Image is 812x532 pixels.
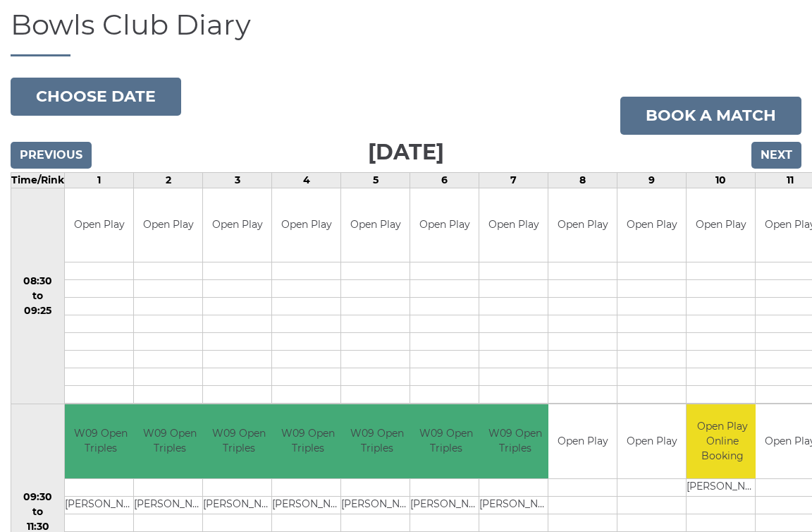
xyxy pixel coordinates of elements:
td: W09 Open Triples [410,404,481,478]
td: Time/Rink [11,172,65,188]
td: [PERSON_NAME] [134,496,205,514]
td: Open Play [272,188,340,262]
td: Open Play [65,188,133,262]
td: Open Play [203,188,271,262]
td: W09 Open Triples [479,404,550,478]
td: Open Play Online Booking [687,404,758,478]
td: 2 [134,172,203,188]
input: Next [751,142,801,169]
td: [PERSON_NAME] [272,496,343,514]
td: Open Play [134,188,202,262]
td: 6 [410,172,479,188]
td: Open Play [410,188,479,262]
td: 5 [341,172,410,188]
td: W09 Open Triples [203,404,274,478]
td: [PERSON_NAME] [341,496,412,514]
td: Open Play [617,188,686,262]
td: W09 Open Triples [272,404,343,478]
td: [PERSON_NAME] [410,496,481,514]
td: [PERSON_NAME] [203,496,274,514]
td: [PERSON_NAME] [65,496,136,514]
td: 7 [479,172,548,188]
input: Previous [11,142,92,169]
td: 4 [272,172,341,188]
td: W09 Open Triples [134,404,205,478]
td: [PERSON_NAME] [479,496,550,514]
td: Open Play [479,188,548,262]
td: 3 [203,172,272,188]
td: Open Play [617,404,686,478]
td: 08:30 to 09:25 [11,188,65,404]
td: 10 [687,172,756,188]
td: Open Play [341,188,410,262]
h1: Bowls Club Diary [11,9,801,56]
td: 9 [617,172,687,188]
td: [PERSON_NAME] [687,478,758,496]
td: Open Play [687,188,755,262]
td: Open Play [548,404,617,478]
button: Choose date [11,78,181,116]
td: W09 Open Triples [65,404,136,478]
td: Open Play [548,188,617,262]
a: Book a match [620,97,801,135]
td: W09 Open Triples [341,404,412,478]
td: 1 [65,172,134,188]
td: 8 [548,172,617,188]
